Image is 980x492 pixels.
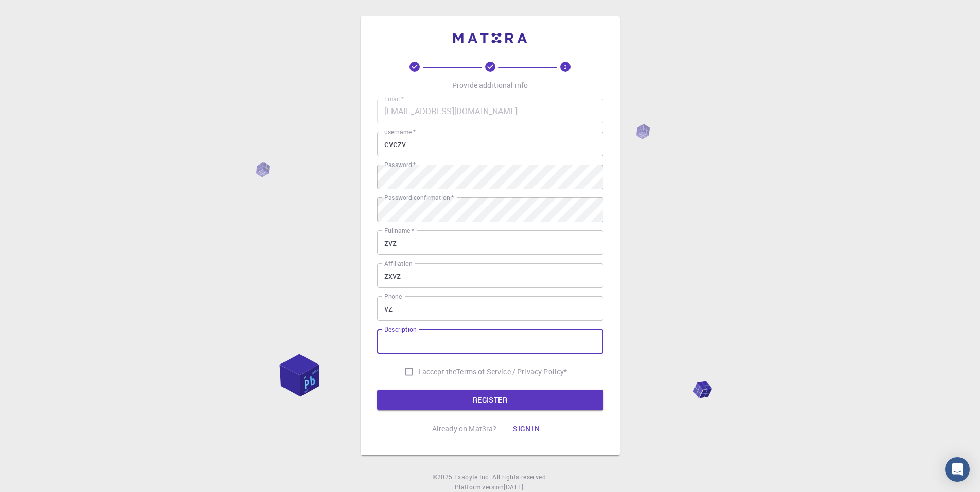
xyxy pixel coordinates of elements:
[419,367,457,377] span: I accept the
[432,424,497,434] p: Already on Mat3ra?
[452,80,528,90] p: Provide additional info
[505,418,548,439] button: Sign in
[384,226,414,235] label: Fullname
[384,325,417,334] label: Description
[456,367,567,377] p: Terms of Service / Privacy Policy *
[945,457,970,482] div: Open Intercom Messenger
[504,483,525,491] span: [DATE] .
[456,367,567,377] a: Terms of Service / Privacy Policy*
[384,160,416,169] label: Password
[564,63,567,70] text: 3
[384,193,454,202] label: Password confirmation
[377,390,603,410] button: REGISTER
[384,292,402,301] label: Phone
[384,127,416,136] label: username
[384,259,412,268] label: Affiliation
[433,472,454,482] span: © 2025
[454,472,490,482] a: Exabyte Inc.
[384,95,404,103] label: Email
[454,472,490,481] span: Exabyte Inc.
[492,472,547,482] span: All rights reserved.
